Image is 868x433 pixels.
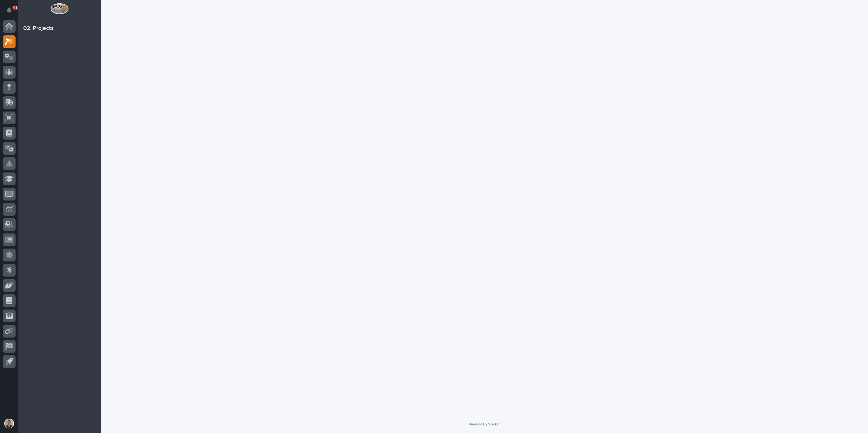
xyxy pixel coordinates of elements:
a: Powered By Stacker [469,422,500,426]
div: Notifications91 [8,7,16,17]
button: Notifications [3,4,16,16]
button: users-avatar [3,417,16,430]
p: 91 [13,6,17,10]
div: 02. Projects [23,25,54,32]
img: Workspace Logo [50,3,68,14]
